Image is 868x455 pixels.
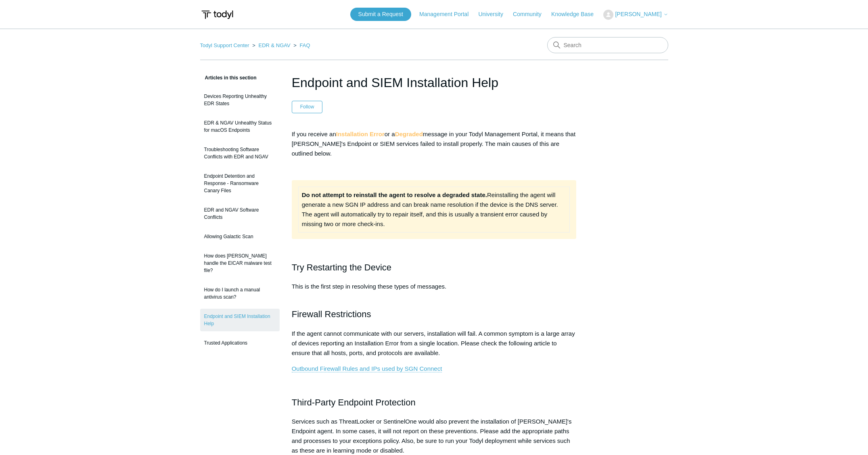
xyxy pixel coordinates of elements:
li: Todyl Support Center [200,42,251,48]
li: EDR & NGAV [251,42,292,48]
a: Management Portal [419,10,477,19]
strong: Do not attempt to reinstall the agent to resolve a degraded state. [302,191,487,198]
a: Allowing Galactic Scan [200,229,280,244]
button: [PERSON_NAME] [603,10,668,20]
img: Todyl Support Center Help Center home page [200,7,234,22]
h1: Endpoint and SIEM Installation Help [292,73,577,92]
a: Knowledge Base [551,10,602,19]
a: Endpoint Detention and Response - Ransomware Canary Files [200,168,280,198]
a: EDR & NGAV [258,42,290,48]
a: How does [PERSON_NAME] handle the EICAR malware test file? [200,248,280,278]
a: Outbound Firewall Rules and IPs used by SGN Connect [292,365,442,372]
li: FAQ [292,42,310,48]
h2: Firewall Restrictions [292,307,577,321]
span: Articles in this section [200,75,257,81]
a: Todyl Support Center [200,42,249,48]
span: [PERSON_NAME] [615,11,661,17]
strong: Degraded [395,131,423,137]
a: FAQ [300,42,310,48]
a: Troubleshooting Software Conflicts with EDR and NGAV [200,142,280,164]
a: Community [513,10,550,19]
p: If you receive an or a message in your Todyl Management Portal, it means that [PERSON_NAME]'s End... [292,129,577,158]
a: EDR and NGAV Software Conflicts [200,202,280,225]
a: Submit a Request [350,8,411,21]
p: If the agent cannot communicate with our servers, installation will fail. A common symptom is a l... [292,329,577,358]
a: Endpoint and SIEM Installation Help [200,309,280,331]
a: Trusted Applications [200,335,280,351]
a: How do I launch a manual antivirus scan? [200,282,280,305]
a: Devices Reporting Unhealthy EDR States [200,89,280,111]
p: This is the first step in resolving these types of messages. [292,282,577,301]
input: Search [547,37,668,53]
strong: Installation Error [336,131,385,137]
h2: Try Restarting the Device [292,260,577,274]
h2: Third-Party Endpoint Protection [292,395,577,409]
a: EDR & NGAV Unhealthy Status for macOS Endpoints [200,115,280,138]
a: University [478,10,511,19]
td: Reinstalling the agent will generate a new SGN IP address and can break name resolution if the de... [298,187,570,232]
button: Follow Article [292,101,323,113]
